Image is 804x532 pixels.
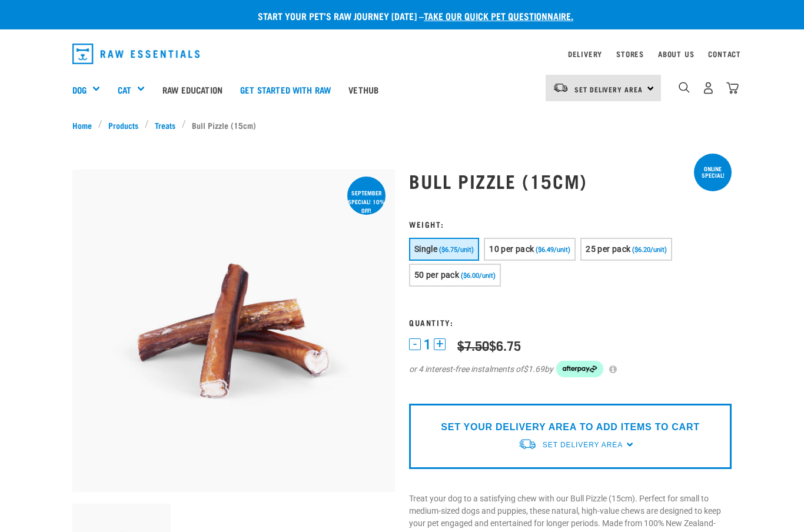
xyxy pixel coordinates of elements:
[409,338,421,350] button: -
[702,82,715,94] img: user.png
[102,119,145,131] a: Products
[414,270,459,280] span: 50 per pack
[231,66,340,113] a: Get started with Raw
[409,220,732,228] h3: Weight:
[523,363,544,375] span: $1.69
[72,44,200,64] img: Raw Essentials Logo
[434,338,446,350] button: +
[553,82,569,93] img: van-moving.png
[409,318,732,327] h3: Quantity:
[457,341,489,348] strike: $7.50
[574,87,643,91] span: Set Delivery Area
[586,244,630,254] span: 25 per pack
[424,13,573,18] a: take our quick pet questionnaire.
[568,52,602,56] a: Delivery
[409,170,732,191] h1: Bull Pizzle (15cm)
[536,246,570,254] span: ($6.49/unit)
[409,264,501,287] button: 50 per pack ($6.00/unit)
[708,52,741,56] a: Contact
[340,66,387,113] a: Vethub
[439,246,474,254] span: ($6.75/unit)
[72,169,395,492] img: Bull Pizzle
[484,238,576,261] button: 10 per pack ($6.49/unit)
[632,246,667,254] span: ($6.20/unit)
[580,238,672,261] button: 25 per pack ($6.20/unit)
[409,238,479,261] button: Single ($6.75/unit)
[658,52,694,56] a: About Us
[118,83,131,97] a: Cat
[149,119,182,131] a: Treats
[63,39,741,69] nav: dropdown navigation
[679,82,690,93] img: home-icon-1@2x.png
[72,119,732,131] nav: breadcrumbs
[409,361,732,377] div: or 4 interest-free instalments of by
[441,420,699,434] p: SET YOUR DELIVERY AREA TO ADD ITEMS TO CART
[543,441,623,449] span: Set Delivery Area
[726,82,739,94] img: home-icon@2x.png
[414,244,437,254] span: Single
[72,83,87,97] a: Dog
[424,338,431,351] span: 1
[461,272,496,280] span: ($6.00/unit)
[616,52,644,56] a: Stores
[154,66,231,113] a: Raw Education
[72,119,98,131] a: Home
[556,361,603,377] img: Afterpay
[518,438,537,450] img: van-moving.png
[489,244,534,254] span: 10 per pack
[457,338,521,353] div: $6.75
